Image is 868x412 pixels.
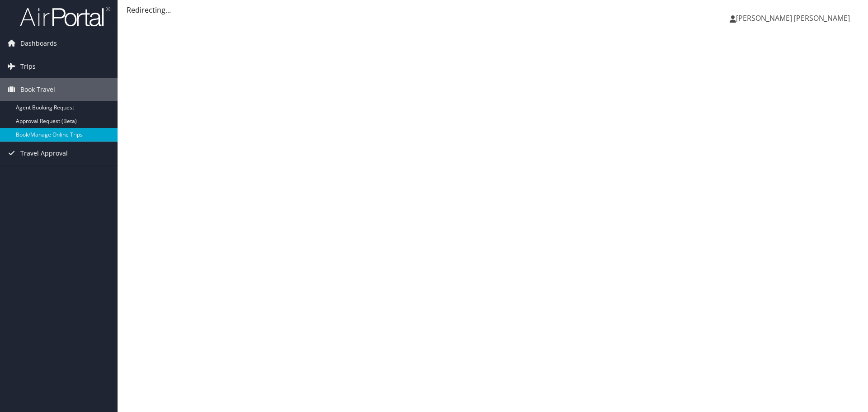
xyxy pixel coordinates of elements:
img: airportal-logo.png [20,6,110,27]
span: [PERSON_NAME] [PERSON_NAME] [736,13,850,23]
span: Travel Approval [20,142,68,165]
span: Trips [20,55,36,78]
div: Redirecting... [127,5,859,15]
span: Dashboards [20,32,57,55]
span: Book Travel [20,78,55,101]
a: [PERSON_NAME] [PERSON_NAME] [730,5,859,32]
